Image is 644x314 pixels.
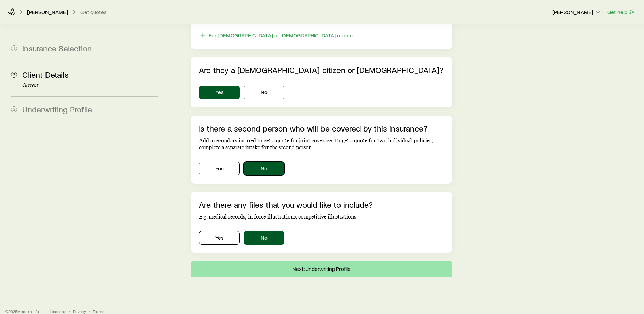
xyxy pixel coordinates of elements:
[5,309,39,314] p: © 2025 Modern Life
[11,45,17,51] span: 1
[93,309,104,314] a: Terms
[199,200,444,209] p: Are there any files that you would like to include?
[244,231,284,245] button: No
[11,72,17,78] span: 2
[11,106,17,112] span: 3
[22,104,92,114] span: Underwriting Profile
[22,70,69,80] span: Client Details
[27,8,68,15] p: [PERSON_NAME]
[199,137,444,151] p: Add a secondary insured to get a quote for joint coverage. To get a quote for two individual poli...
[73,309,86,314] a: Privacy
[552,8,601,15] p: [PERSON_NAME]
[22,83,158,88] p: Current
[69,309,70,314] span: •
[244,86,284,99] button: No
[244,162,284,175] button: No
[199,231,240,245] button: Yes
[199,162,240,175] button: Yes
[199,86,240,99] button: Yes
[191,261,452,277] button: Next: Underwriting Profile
[22,43,92,53] span: Insurance Selection
[199,32,353,39] button: For [DEMOGRAPHIC_DATA] or [DEMOGRAPHIC_DATA] clients
[209,32,353,39] div: For [DEMOGRAPHIC_DATA] or [DEMOGRAPHIC_DATA] clients
[80,9,107,15] button: Get quotes
[199,213,444,220] p: E.g. medical records, in force illustrations, competitive illustrations
[552,8,602,16] button: [PERSON_NAME]
[89,309,90,314] span: •
[50,309,66,314] a: Licenses
[607,8,636,16] button: Get help
[199,124,444,133] p: Is there a second person who will be covered by this insurance?
[199,65,444,75] p: Are they a [DEMOGRAPHIC_DATA] citizen or [DEMOGRAPHIC_DATA]?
